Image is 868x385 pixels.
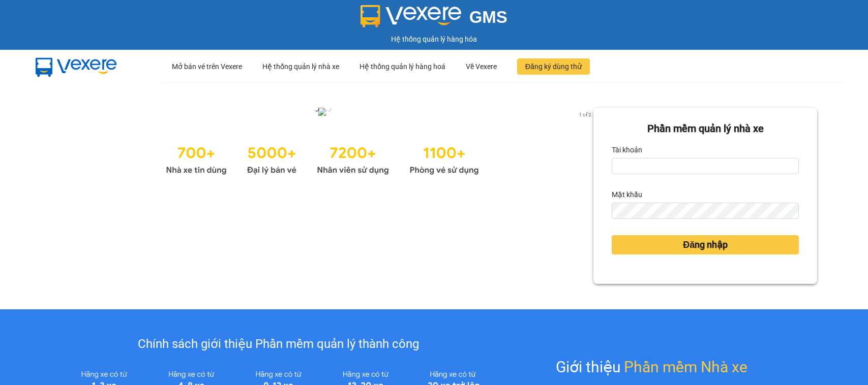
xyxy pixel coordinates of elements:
[612,203,799,219] input: Mật khẩu
[166,139,479,178] img: Statistics.png
[612,142,642,158] label: Tài khoản
[25,50,127,83] img: mbUUG5Q.png
[576,108,593,121] p: 1 of 2
[466,50,497,83] div: Về Vexere
[360,50,445,83] div: Hệ thống quản lý hàng hoá
[262,50,339,83] div: Hệ thống quản lý nhà xe
[579,108,593,119] button: next slide / item
[314,107,318,111] li: slide item 1
[326,107,331,111] li: slide item 2
[612,158,799,174] input: Tài khoản
[517,58,590,75] button: Đăng ký dùng thử
[683,238,728,252] span: Đăng nhập
[612,235,799,254] button: Đăng nhập
[61,335,496,354] div: Chính sách giới thiệu Phần mềm quản lý thành công
[556,355,747,379] div: Giới thiệu
[3,34,865,45] div: Hệ thống quản lý hàng hóa
[361,15,507,23] a: GMS
[525,61,582,72] span: Đăng ký dùng thử
[612,121,799,137] div: Phần mềm quản lý nhà xe
[469,8,507,26] span: GMS
[612,186,642,203] label: Mật khẩu
[624,355,747,379] span: Phần mềm Nhà xe
[51,108,65,119] button: previous slide / item
[361,5,461,27] img: logo 2
[172,50,242,83] div: Mở bán vé trên Vexere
